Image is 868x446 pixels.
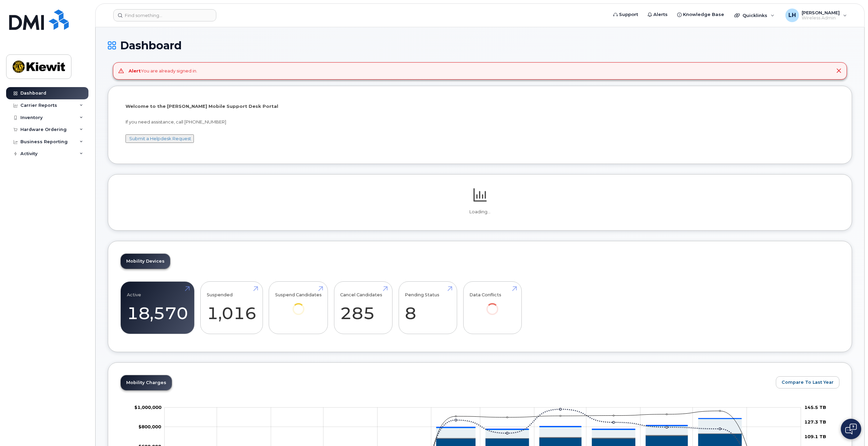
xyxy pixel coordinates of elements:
span: Compare To Last Year [782,379,834,385]
a: Cancel Candidates 285 [340,285,386,330]
p: Welcome to the [PERSON_NAME] Mobile Support Desk Portal [126,103,834,110]
tspan: 109.1 TB [804,434,826,439]
a: Suspend Candidates [275,285,322,325]
a: Pending Status 8 [405,285,451,330]
g: $0 [134,404,162,410]
div: You are already signed in. [129,68,197,74]
a: Submit a Helpdesk Request [129,136,191,141]
tspan: 145.5 TB [804,404,826,410]
a: Active 18,570 [127,285,188,330]
button: Submit a Helpdesk Request [126,134,194,143]
tspan: $1,000,000 [134,404,162,410]
a: Mobility Devices [121,254,170,269]
a: Suspended 1,016 [207,285,256,330]
img: Open chat [845,424,857,434]
p: Loading... [120,209,839,215]
tspan: $800,000 [138,424,161,429]
g: $0 [138,424,161,429]
button: Compare To Last Year [776,376,839,389]
tspan: 127.3 TB [804,419,826,425]
h1: Dashboard [108,39,852,51]
a: Mobility Charges [121,375,172,390]
p: If you need assistance, call [PHONE_NUMBER] [126,119,834,125]
a: Data Conflicts [469,285,515,325]
strong: Alert [129,68,141,73]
